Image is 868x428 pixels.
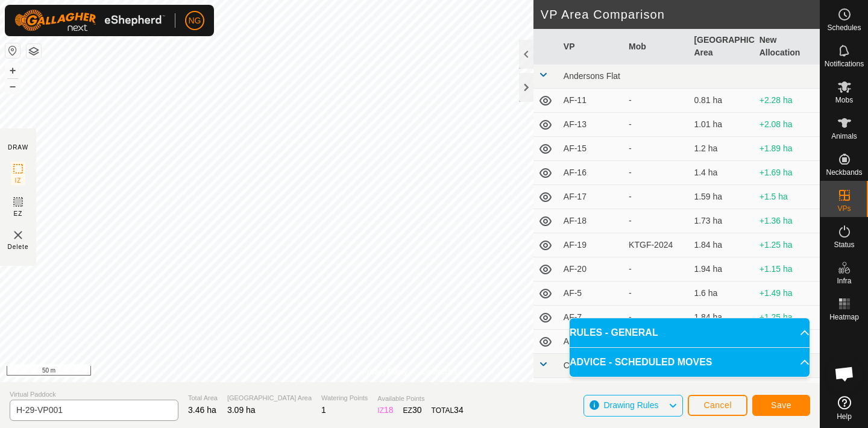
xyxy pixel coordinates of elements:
[321,393,368,403] span: Watering Points
[837,413,852,420] span: Help
[377,394,463,404] span: Available Points
[629,166,684,179] div: -
[771,400,791,410] span: Save
[835,96,853,104] span: Mobs
[5,79,20,93] button: –
[689,282,754,306] td: 1.6 ha
[570,355,712,370] span: ADVICE - SCHEDULED MOVES
[629,215,684,227] div: -
[603,400,658,410] span: Drawing Rules
[559,282,624,306] td: AF-5
[559,233,624,257] td: AF-19
[570,326,658,340] span: RULES - GENERAL
[689,137,754,161] td: 1.2 ha
[837,277,851,285] span: Infra
[559,209,624,233] td: AF-18
[820,391,868,425] a: Help
[837,205,851,212] span: VPs
[8,143,28,152] div: DRAW
[422,367,458,377] a: Contact Us
[564,71,620,81] span: Andersons Flat
[559,137,624,161] td: AF-15
[559,113,624,137] td: AF-13
[559,29,624,65] th: VP
[689,306,754,330] td: 1.84 ha
[703,400,732,410] span: Cancel
[624,29,689,65] th: Mob
[189,14,201,27] span: NG
[11,228,25,242] img: VP
[755,233,820,257] td: +1.25 ha
[689,161,754,185] td: 1.4 ha
[829,313,859,321] span: Heatmap
[755,209,820,233] td: +1.36 ha
[755,257,820,282] td: +1.15 ha
[454,405,464,415] span: 34
[688,395,747,416] button: Cancel
[14,10,165,31] img: Gallagher Logo
[629,190,684,203] div: -
[629,94,684,107] div: -
[321,405,326,415] span: 1
[755,113,820,137] td: +2.08 ha
[15,176,22,185] span: IZ
[826,169,862,176] span: Neckbands
[755,29,820,65] th: New Allocation
[10,389,178,400] span: Virtual Paddock
[689,209,754,233] td: 1.73 ha
[559,161,624,185] td: AF-16
[559,257,624,282] td: AF-20
[629,118,684,131] div: -
[689,233,754,257] td: 1.84 ha
[755,185,820,209] td: +1.5 ha
[8,242,29,251] span: Delete
[629,239,684,251] div: KTGF-2024
[689,89,754,113] td: 0.81 ha
[559,378,624,402] td: C-10
[570,348,810,377] p-accordion-header: ADVICE - SCHEDULED MOVES
[227,393,312,403] span: [GEOGRAPHIC_DATA] Area
[564,360,609,370] span: Competition
[559,306,624,330] td: AF-7
[559,185,624,209] td: AF-17
[403,404,422,417] div: EZ
[559,330,624,354] td: AF-9
[755,89,820,113] td: +2.28 ha
[14,209,23,218] span: EZ
[570,318,810,347] p-accordion-header: RULES - GENERAL
[825,60,864,68] span: Notifications
[755,161,820,185] td: +1.69 ha
[27,44,41,58] button: Map Layers
[834,241,854,248] span: Status
[689,113,754,137] td: 1.01 ha
[629,311,684,324] div: -
[5,63,20,78] button: +
[689,185,754,209] td: 1.59 ha
[377,404,393,417] div: IZ
[752,395,810,416] button: Save
[559,89,624,113] td: AF-11
[362,367,407,377] a: Privacy Policy
[629,142,684,155] div: -
[755,306,820,330] td: +1.25 ha
[629,287,684,300] div: -
[755,137,820,161] td: +1.89 ha
[755,282,820,306] td: +1.49 ha
[432,404,464,417] div: TOTAL
[412,405,422,415] span: 30
[689,257,754,282] td: 1.94 ha
[831,133,857,140] span: Animals
[188,393,218,403] span: Total Area
[689,29,754,65] th: [GEOGRAPHIC_DATA] Area
[5,43,20,58] button: Reset Map
[827,24,861,31] span: Schedules
[629,263,684,275] div: -
[541,7,820,22] h2: VP Area Comparison
[826,356,863,392] div: Open chat
[227,405,256,415] span: 3.09 ha
[188,405,216,415] span: 3.46 ha
[384,405,394,415] span: 18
